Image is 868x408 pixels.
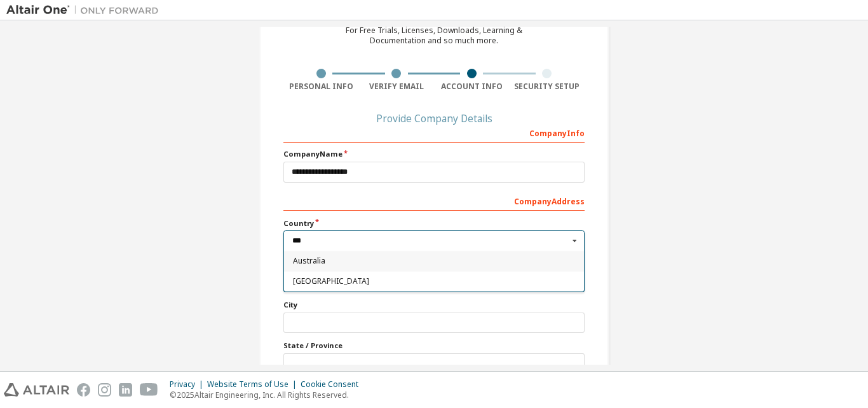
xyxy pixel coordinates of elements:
img: Altair One [6,4,165,17]
div: Cookie Consent [301,379,366,390]
img: altair_logo.svg [4,383,69,397]
div: Account Info [434,81,510,92]
div: Provide Company Details [283,115,585,122]
span: [GEOGRAPHIC_DATA] [293,278,576,285]
div: Verify Email [359,81,435,92]
div: Security Setup [510,81,585,92]
img: linkedin.svg [119,383,132,397]
img: facebook.svg [77,383,90,397]
span: Australia [293,257,576,265]
label: City [283,300,585,310]
div: Company Info [283,122,585,143]
label: Company Name [283,149,585,159]
label: Country [283,218,585,229]
div: Privacy [170,379,207,390]
label: State / Province [283,341,585,351]
img: instagram.svg [98,383,111,397]
div: Personal Info [283,81,359,92]
div: For Free Trials, Licenses, Downloads, Learning & Documentation and so much more. [346,25,522,46]
img: youtube.svg [140,383,158,397]
p: © 2025 Altair Engineering, Inc. All Rights Reserved. [170,390,366,400]
div: Company Address [283,190,585,211]
div: Website Terms of Use [207,379,301,390]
